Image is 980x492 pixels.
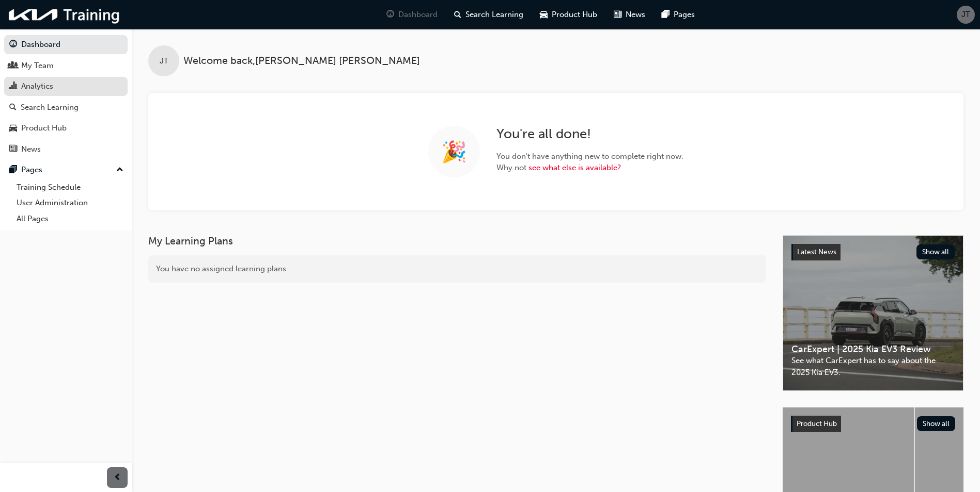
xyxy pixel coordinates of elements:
[4,119,128,138] a: Product Hub
[961,9,970,21] span: JT
[12,179,128,195] a: Training Schedule
[674,9,695,21] span: Pages
[21,122,67,134] div: Product Hub
[21,143,41,155] div: News
[791,343,955,355] span: CarExpert | 2025 Kia EV3 Review
[496,126,683,142] h2: You're all done!
[614,8,621,21] span: news-icon
[9,145,17,154] span: news-icon
[386,8,394,21] span: guage-icon
[9,103,17,112] span: search-icon
[552,9,597,21] span: Product Hub
[398,9,438,21] span: Dashboard
[12,211,128,227] a: All Pages
[654,4,703,25] a: pages-iconPages
[465,9,523,21] span: Search Learning
[9,124,17,133] span: car-icon
[21,80,53,92] div: Analytics
[496,151,683,162] span: You don't have anything new to complete right now.
[9,166,17,175] span: pages-icon
[791,244,955,260] a: Latest NewsShow all
[148,235,766,247] h3: My Learning Plans
[116,163,123,177] span: up-icon
[148,255,766,283] div: You have no assigned learning plans
[9,82,17,91] span: chart-icon
[791,416,955,432] a: Product HubShow all
[957,6,975,24] button: JT
[4,140,128,159] a: News
[21,102,79,113] div: Search Learning
[605,4,654,25] a: news-iconNews
[378,4,446,25] a: guage-iconDashboard
[21,60,54,72] div: My Team
[783,235,963,391] a: Latest NewsShow allCarExpert | 2025 Kia EV3 ReviewSee what CarExpert has to say about the 2025 Ki...
[540,8,548,21] span: car-icon
[21,164,42,176] div: Pages
[528,163,621,172] a: see what else is available?
[5,4,124,25] img: kia-training
[9,61,17,71] span: people-icon
[4,77,128,96] a: Analytics
[4,160,128,179] button: Pages
[791,355,955,378] span: See what CarExpert has to say about the 2025 Kia EV3.
[183,55,420,67] span: Welcome back , [PERSON_NAME] [PERSON_NAME]
[454,8,461,21] span: search-icon
[9,40,17,50] span: guage-icon
[4,98,128,117] a: Search Learning
[4,56,128,75] a: My Team
[917,416,956,431] button: Show all
[4,33,128,160] button: DashboardMy TeamAnalyticsSearch LearningProduct HubNews
[532,4,605,25] a: car-iconProduct Hub
[797,419,837,428] span: Product Hub
[446,4,532,25] a: search-iconSearch Learning
[916,244,955,259] button: Show all
[4,35,128,54] a: Dashboard
[441,146,467,158] span: 🎉
[626,9,645,21] span: News
[12,195,128,211] a: User Administration
[160,55,168,67] span: JT
[662,8,670,21] span: pages-icon
[496,162,683,174] span: Why not
[114,471,121,484] span: prev-icon
[797,248,836,256] span: Latest News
